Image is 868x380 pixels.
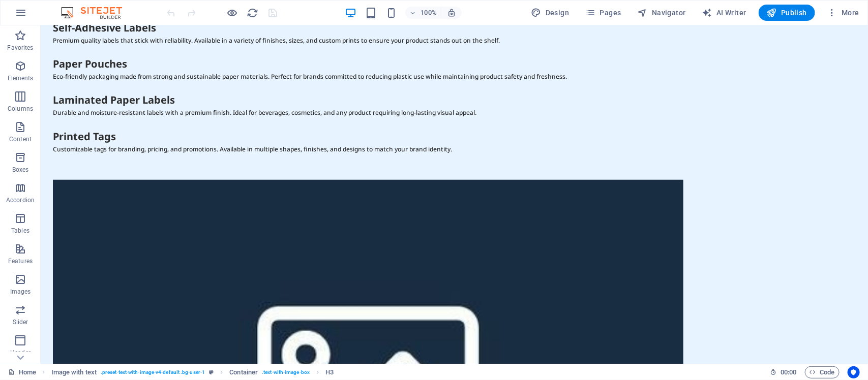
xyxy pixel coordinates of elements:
[247,7,259,19] i: Reload page
[581,5,625,21] button: Pages
[827,8,859,18] span: More
[770,366,797,378] h6: Session time
[58,7,135,19] img: Editor Logo
[8,366,36,378] a: Click to cancel selection. Double-click to open Pages
[8,74,34,82] p: Elements
[781,366,796,378] span: 00 00
[527,5,574,21] button: Design
[51,366,334,378] nav: breadcrumb
[823,5,863,21] button: More
[101,366,205,378] span: . preset-text-with-image-v4-default .bg-user-1
[10,288,31,296] p: Images
[702,8,746,18] span: AI Writer
[12,166,29,174] p: Boxes
[805,366,840,378] button: Code
[810,366,835,378] span: Code
[11,227,29,235] p: Tables
[229,366,258,378] span: Click to select. Double-click to edit
[10,349,31,357] p: Header
[421,7,437,19] h6: 100%
[9,135,32,143] p: Content
[638,8,686,18] span: Navigator
[325,366,334,378] span: Click to select. Double-click to edit
[13,318,28,326] p: Slider
[8,257,33,265] p: Features
[585,8,621,18] span: Pages
[51,366,97,378] span: Click to select. Double-click to edit
[788,368,789,376] span: :
[8,105,33,113] p: Columns
[226,7,238,19] button: Click here to leave preview mode and continue editing
[527,5,574,21] div: Design (Ctrl+Alt+Y)
[262,366,310,378] span: . text-with-image-box
[759,5,815,21] button: Publish
[247,7,259,19] button: reload
[531,8,570,18] span: Design
[447,8,456,17] i: On resize automatically adjust zoom level to fit chosen device.
[848,366,860,378] button: Usercentrics
[698,5,751,21] button: AI Writer
[634,5,690,21] button: Navigator
[209,369,214,375] i: This element is a customizable preset
[6,196,35,204] p: Accordion
[7,44,33,52] p: Favorites
[405,7,441,19] button: 100%
[767,8,807,18] span: Publish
